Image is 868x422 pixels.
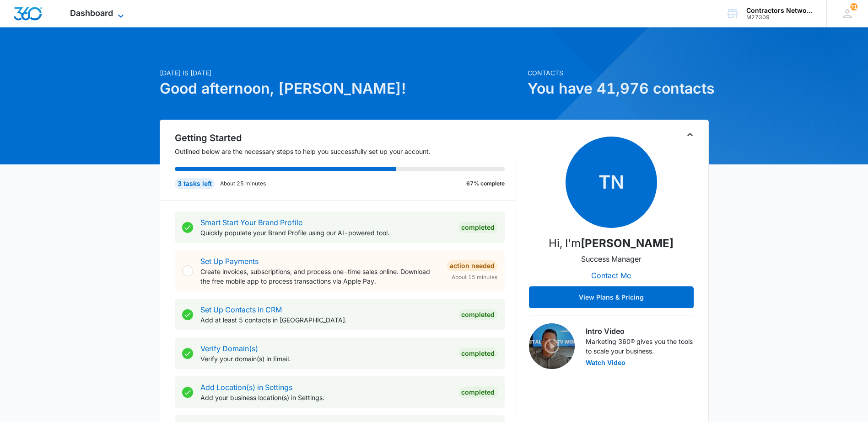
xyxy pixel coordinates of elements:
button: View Plans & Pricing [529,286,694,308]
div: account name [746,7,813,14]
h1: You have 41,976 contacts [528,78,709,100]
a: Set Up Contacts in CRM [200,305,282,314]
div: Action Needed [447,260,497,271]
p: Quickly populate your Brand Profile using our AI-powered tool. [200,228,451,237]
h2: Getting Started [175,131,516,145]
p: Add your business location(s) in Settings. [200,393,451,402]
strong: [PERSON_NAME] [581,237,674,250]
button: Contact Me [582,264,640,286]
p: Hi, I'm [549,235,674,252]
p: Add at least 5 contacts in [GEOGRAPHIC_DATA]. [200,315,451,325]
a: Smart Start Your Brand Profile [200,218,302,227]
button: Toggle Collapse [685,129,695,140]
h1: Good afternoon, [PERSON_NAME]! [160,78,522,100]
span: 71 [850,3,857,11]
h3: Intro Video [586,326,694,337]
p: About 25 minutes [220,179,266,188]
span: TN [566,137,657,228]
button: Watch Video [586,359,625,366]
span: Dashboard [70,8,113,18]
a: Add Location(s) in Settings [200,383,292,392]
span: About 15 minutes [452,273,497,281]
div: 3 tasks left [175,178,215,189]
div: notifications count [850,3,857,11]
p: Outlined below are the necessary steps to help you successfully set up your account. [175,147,516,156]
div: Completed [458,387,497,398]
p: Marketing 360® gives you the tools to scale your business. [586,337,694,356]
p: 67% complete [466,179,505,188]
p: Contacts [528,68,709,78]
img: Intro Video [529,323,575,369]
p: Verify your domain(s) in Email. [200,354,451,364]
p: [DATE] is [DATE] [160,68,522,78]
p: Create invoices, subscriptions, and process one-time sales online. Download the free mobile app t... [200,267,440,286]
div: Completed [458,309,497,320]
div: Completed [458,348,497,359]
a: Set Up Payments [200,257,259,266]
div: Completed [458,222,497,233]
p: Success Manager [581,253,642,264]
a: Verify Domain(s) [200,344,258,353]
div: account id [746,14,813,21]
